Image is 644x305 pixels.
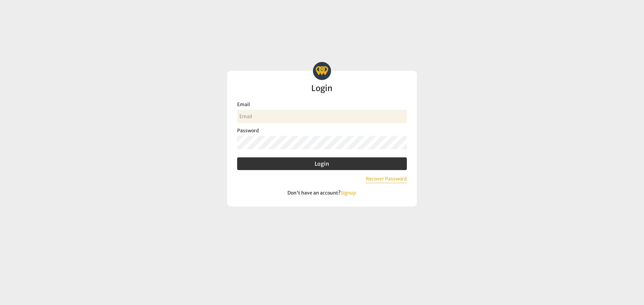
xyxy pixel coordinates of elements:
[237,127,407,134] label: Password
[237,157,407,170] button: Login
[237,190,407,197] p: Don't have an account?
[237,101,407,108] label: Email
[340,190,356,196] a: Signup
[366,175,407,183] button: Recover Password
[237,110,407,123] input: Email
[237,84,407,93] h2: Login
